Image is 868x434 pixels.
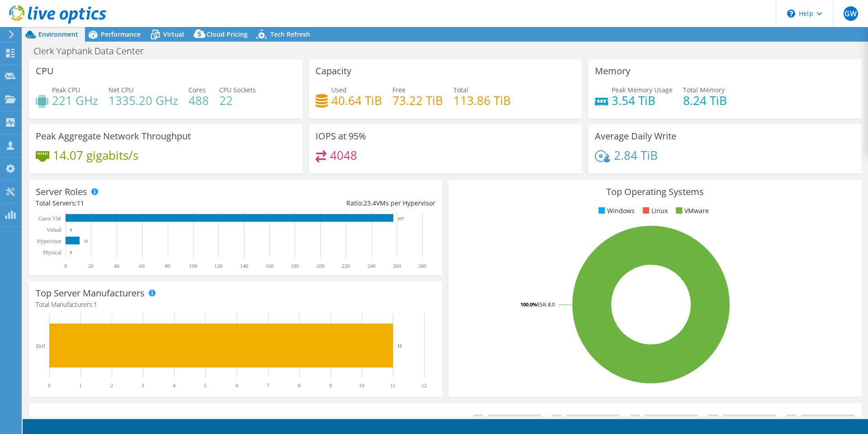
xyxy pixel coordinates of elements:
[316,263,325,269] text: 200
[219,95,256,105] h4: 22
[596,206,635,216] li: Windows
[53,150,138,160] h4: 14.07 gigabits/s
[331,86,347,94] span: Used
[110,382,113,389] text: 2
[48,382,51,389] text: 0
[393,263,401,269] text: 260
[108,95,178,105] h4: 1335.20 GHz
[173,382,175,389] text: 4
[331,95,382,105] h4: 40.64 TiB
[36,288,145,298] h3: Top Server Manufacturers
[79,382,82,389] text: 1
[36,187,87,197] h3: Server Roles
[363,199,376,207] span: 23.4
[189,86,206,94] span: Cores
[455,187,855,197] h3: Top Operating Systems
[214,263,222,269] text: 120
[38,215,61,222] text: Guest VM
[94,300,97,309] span: 1
[612,86,673,94] span: Peak Memory Usage
[316,66,351,76] h3: Capacity
[844,6,858,21] span: GW
[265,263,274,269] text: 160
[101,30,141,38] span: Performance
[70,250,72,255] text: 0
[236,382,238,389] text: 6
[64,263,67,269] text: 0
[330,150,357,160] h4: 4048
[38,30,78,38] span: Environment
[29,46,158,56] h1: Clerk Yaphank Data Center
[219,86,256,94] span: CPU Sockets
[316,131,366,141] h3: IOPS at 95%
[392,95,443,105] h4: 73.22 TiB
[291,263,299,269] text: 180
[270,30,310,38] span: Tech Refresh
[595,66,630,76] h3: Memory
[674,206,709,216] li: VMware
[207,30,248,38] span: Cloud Pricing
[36,66,54,76] h3: CPU
[418,263,426,269] text: 280
[84,239,88,243] text: 11
[641,206,668,216] li: Linux
[612,95,673,105] h4: 3.54 TiB
[47,227,62,233] text: Virtual
[52,95,98,105] h4: 221 GHz
[787,10,795,18] svg: \n
[342,263,350,269] text: 220
[165,263,170,269] text: 80
[142,382,144,389] text: 3
[36,343,45,349] text: Dell
[77,199,84,207] span: 11
[267,382,269,389] text: 7
[392,86,406,94] span: Free
[240,263,248,269] text: 140
[520,301,537,308] tspan: 100.0%
[37,238,61,244] text: Hypervisor
[453,95,511,105] h4: 113.86 TiB
[537,301,555,308] tspan: ESXi 8.0
[108,86,133,94] span: Net CPU
[163,30,184,38] span: Virtual
[421,382,427,389] text: 12
[52,86,80,94] span: Peak CPU
[390,382,396,389] text: 11
[43,249,61,256] text: Physical
[88,263,94,269] text: 20
[398,216,404,221] text: 257
[189,263,197,269] text: 100
[36,300,435,310] h4: Total Manufacturers:
[595,131,676,141] h3: Average Daily Write
[397,343,402,348] text: 11
[236,198,435,208] div: Ratio: VMs per Hypervisor
[114,263,119,269] text: 40
[683,95,727,105] h4: 8.24 TiB
[139,263,145,269] text: 60
[368,263,376,269] text: 240
[36,198,236,208] div: Total Servers:
[614,150,658,160] h4: 2.84 TiB
[189,95,209,105] h4: 488
[329,382,332,389] text: 9
[683,86,725,94] span: Total Memory
[359,382,364,389] text: 10
[298,382,301,389] text: 8
[204,382,207,389] text: 5
[70,228,72,232] text: 0
[36,131,191,141] h3: Peak Aggregate Network Throughput
[453,86,468,94] span: Total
